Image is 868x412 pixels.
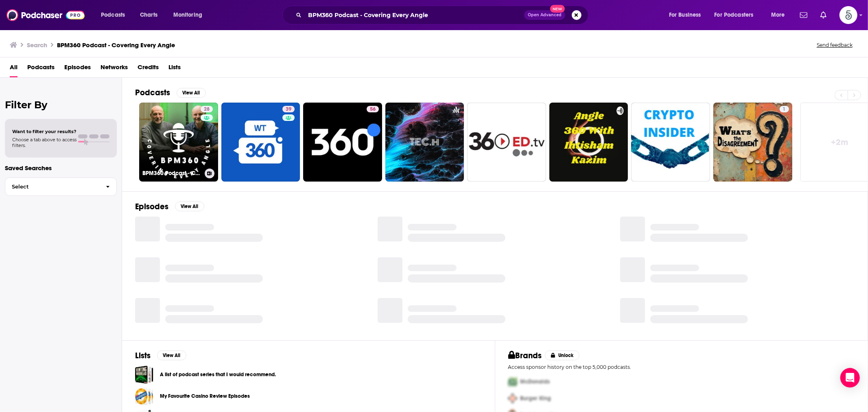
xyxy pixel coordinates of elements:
[135,202,168,212] h2: Episodes
[508,364,855,370] p: Access sponsor history on the top 5,000 podcasts.
[765,9,795,22] button: open menu
[135,88,170,98] h2: Podcasts
[12,129,77,134] span: Want to filter your results?
[713,103,792,182] a: 1
[135,202,204,212] a: EpisodesView All
[771,9,785,21] span: More
[286,105,291,114] span: 39
[135,366,153,384] a: A list of podcast series that I would recommend.
[135,9,162,22] a: Charts
[367,106,379,112] a: 56
[303,103,382,182] a: 56
[840,6,857,24] button: Show profile menu
[550,5,565,13] span: New
[370,105,376,114] span: 56
[669,9,701,21] span: For Business
[505,390,520,407] img: Second Pro Logo
[814,42,855,48] button: Send feedback
[173,9,202,21] span: Monitoring
[175,202,204,211] button: View All
[101,61,128,77] a: Networks
[177,88,206,98] button: View All
[157,351,186,360] button: View All
[528,13,562,17] span: Open Advanced
[524,10,565,20] button: Open AdvancedNew
[160,392,250,401] a: My Favourite Casino Review Episodes
[138,61,159,77] a: Credits
[95,9,136,22] button: open menu
[7,7,85,23] img: Podchaser - Follow, Share and Rate Podcasts
[840,6,857,24] span: Logged in as Spiral5-G2
[715,9,754,21] span: For Podcasters
[282,106,295,112] a: 39
[5,178,117,196] button: Select
[520,395,551,402] span: Burger King
[160,370,276,379] a: A list of podcast series that I would recommend.
[12,137,77,148] span: Choose a tab above to access filters.
[783,105,786,114] span: 1
[305,9,524,22] input: Search podcasts, credits, & more...
[101,9,125,21] span: Podcasts
[663,9,711,22] button: open menu
[139,103,218,182] a: 28BPM360 Podcast - Covering Every Angle
[142,170,201,177] h3: BPM360 Podcast - Covering Every Angle
[27,41,47,49] h3: Search
[817,8,830,22] a: Show notifications dropdown
[290,6,596,24] div: Search podcasts, credits, & more...
[709,9,765,22] button: open menu
[840,6,857,24] img: User Profile
[57,41,175,49] h3: BPM360 Podcast - Covering Every Angle
[135,387,153,405] a: My Favourite Casino Review Episodes
[545,351,579,360] button: Unlock
[64,61,91,77] a: Episodes
[797,8,811,22] a: Show notifications dropdown
[840,368,860,388] div: Open Intercom Messenger
[135,88,206,98] a: PodcastsView All
[5,164,117,172] p: Saved Searches
[508,351,542,361] h2: Brands
[10,61,17,77] a: All
[201,106,213,112] a: 28
[780,106,789,112] a: 1
[27,61,55,77] a: Podcasts
[135,351,151,361] h2: Lists
[520,378,550,385] span: McDonalds
[140,9,157,21] span: Charts
[5,99,117,111] h2: Filter By
[168,61,181,77] a: Lists
[135,351,186,361] a: ListsView All
[5,184,99,189] span: Select
[204,105,210,114] span: 28
[221,103,300,182] a: 39
[505,373,520,390] img: First Pro Logo
[168,9,213,22] button: open menu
